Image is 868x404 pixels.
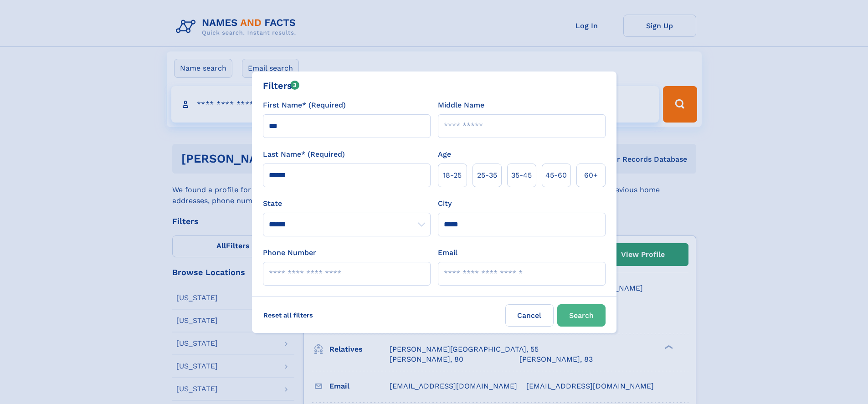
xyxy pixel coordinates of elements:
label: Middle Name [438,100,484,111]
label: City [438,198,452,209]
label: Cancel [505,304,554,327]
label: Reset all filters [257,304,319,326]
span: 25‑35 [477,170,497,181]
span: 35‑45 [511,170,532,181]
button: Search [557,304,606,327]
label: Phone Number [263,247,316,258]
span: 60+ [584,170,598,181]
label: State [263,198,431,209]
label: First Name* (Required) [263,100,346,111]
span: 18‑25 [443,170,462,181]
label: Last Name* (Required) [263,149,345,160]
label: Email [438,247,457,258]
div: Filters [263,79,300,92]
span: 45‑60 [545,170,567,181]
label: Age [438,149,451,160]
